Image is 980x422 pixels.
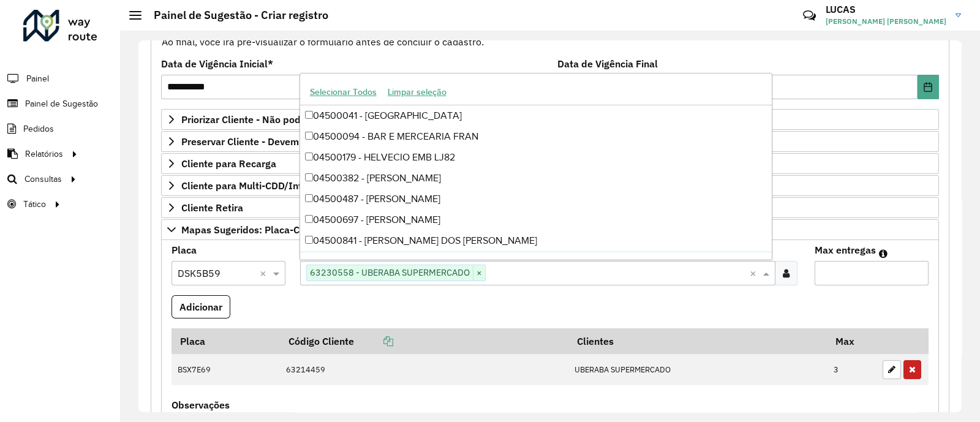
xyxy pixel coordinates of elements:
span: Cliente para Recarga [181,159,276,168]
span: [PERSON_NAME] [PERSON_NAME] [826,16,946,27]
a: Cliente para Multi-CDD/Internalização [161,175,939,196]
a: Cliente Retira [161,197,939,218]
span: × [473,266,485,281]
span: Cliente para Multi-CDD/Internalização [181,181,354,190]
em: Máximo de clientes que serão colocados na mesma rota com os clientes informados [879,249,888,258]
a: Contato Rápido [796,2,823,29]
button: Selecionar Todos [304,83,382,102]
div: 04500382 - [PERSON_NAME] [300,168,772,189]
label: Placa [171,243,197,257]
td: 63214459 [280,354,568,386]
div: 04500697 - [PERSON_NAME] [300,209,772,230]
td: 3 [827,354,876,386]
span: Tático [23,198,46,211]
span: Relatórios [25,148,63,160]
div: 04500179 - HELVECIO EMB LJ82 [300,147,772,168]
a: Copiar [354,335,393,347]
a: Priorizar Cliente - Não podem ficar no buffer [161,109,939,130]
span: Preservar Cliente - Devem ficar no buffer, não roteirizar [181,137,431,146]
div: 04501089 - [PERSON_NAME] [PERSON_NAME] [300,251,772,272]
span: Clear all [750,266,760,281]
td: BSX7E69 [171,354,280,386]
th: Max [827,328,876,354]
label: Observações [171,398,230,412]
span: Clear all [260,266,270,281]
div: 04500041 - [GEOGRAPHIC_DATA] [300,105,772,126]
a: Preservar Cliente - Devem ficar no buffer, não roteirizar [161,131,939,152]
th: Clientes [568,328,827,354]
span: Priorizar Cliente - Não podem ficar no buffer [181,115,382,124]
button: Choose Date [918,75,939,99]
span: Pedidos [23,122,54,135]
th: Placa [171,328,280,354]
button: Adicionar [171,295,230,318]
label: Max entregas [815,243,876,257]
button: Limpar seleção [382,83,452,102]
span: 63230558 - UBERABA SUPERMERCADO [307,265,473,280]
div: 04500841 - [PERSON_NAME] DOS [PERSON_NAME] [300,230,772,251]
span: Painel de Sugestão [25,97,98,110]
a: Cliente para Recarga [161,153,939,174]
div: 04500487 - [PERSON_NAME] [300,189,772,209]
span: Mapas Sugeridos: Placa-Cliente [181,225,325,235]
label: Data de Vigência Inicial [161,56,273,71]
th: Código Cliente [280,328,568,354]
span: Cliente Retira [181,203,243,213]
h3: LUCAS [826,4,946,15]
ng-dropdown-panel: Options list [300,73,773,260]
span: Painel [26,72,49,85]
div: 04500094 - BAR E MERCEARIA FRAN [300,126,772,147]
td: UBERABA SUPERMERCADO [568,354,827,386]
a: Mapas Sugeridos: Placa-Cliente [161,219,939,240]
h2: Painel de Sugestão - Criar registro [141,9,328,22]
span: Consultas [24,173,62,186]
label: Data de Vigência Final [557,56,658,71]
